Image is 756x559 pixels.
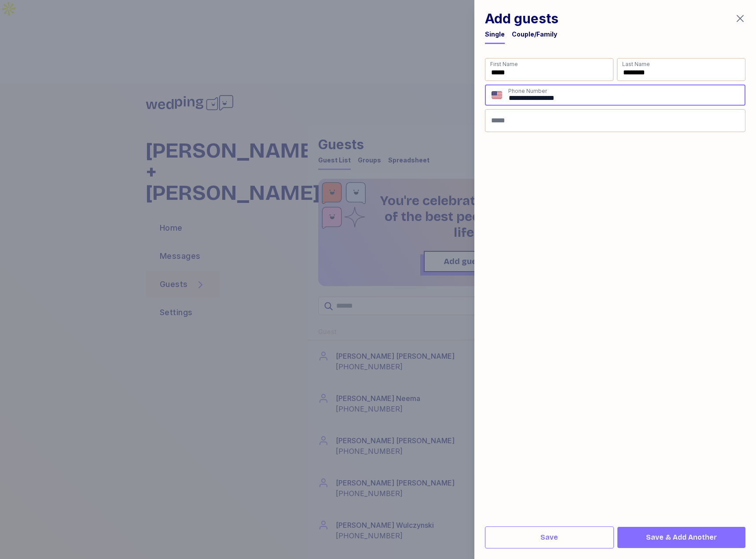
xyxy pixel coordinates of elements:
span: Save [540,532,558,543]
h1: Add guests [485,11,558,26]
div: Single [485,30,505,39]
input: First Name [485,58,613,81]
div: Couple/Family [512,30,557,39]
input: Last Name [617,58,745,81]
input: Email [485,109,745,132]
button: Save & Add Another [617,527,745,548]
span: Save & Add Another [646,532,717,543]
button: Save [485,526,614,548]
